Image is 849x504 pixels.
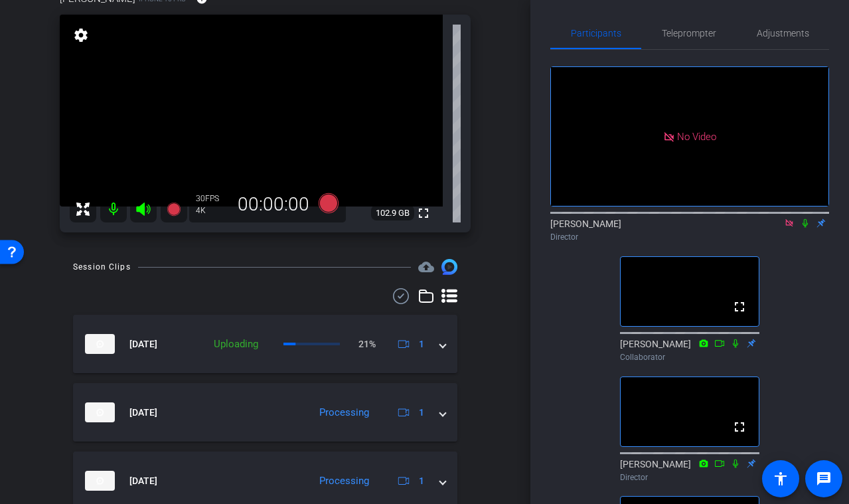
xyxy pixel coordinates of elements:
span: Adjustments [757,29,809,38]
span: Teleprompter [662,29,716,38]
mat-icon: cloud_upload [418,259,434,275]
img: thumb-nail [85,334,115,354]
div: Collaborator [620,351,759,363]
mat-expansion-panel-header: thumb-nail[DATE]Uploading21%1 [73,315,457,373]
img: thumb-nail [85,402,115,422]
mat-icon: fullscreen [732,299,747,315]
div: 4K [196,205,229,216]
span: [DATE] [129,337,157,351]
span: 1 [419,474,424,488]
div: [PERSON_NAME] [620,458,759,483]
p: 21% [358,337,376,351]
div: Processing [313,473,376,489]
span: Destinations for your clips [418,259,434,275]
span: No Video [677,130,716,142]
mat-icon: message [816,471,832,487]
span: FPS [205,194,219,203]
img: Session clips [441,259,457,275]
span: [DATE] [129,406,157,420]
span: 102.9 GB [371,205,414,221]
div: 30 [196,193,229,204]
mat-icon: accessibility [773,471,789,487]
div: Session Clips [73,260,131,274]
div: [PERSON_NAME] [620,337,759,363]
div: [PERSON_NAME] [550,217,829,243]
mat-icon: settings [72,27,90,43]
mat-icon: fullscreen [732,419,747,435]
div: Uploading [207,337,265,352]
div: 00:00:00 [229,193,318,216]
div: Director [550,231,829,243]
mat-icon: fullscreen [416,205,431,221]
span: 1 [419,337,424,351]
span: [DATE] [129,474,157,488]
span: 1 [419,406,424,420]
div: Director [620,471,759,483]
img: thumb-nail [85,471,115,491]
mat-expansion-panel-header: thumb-nail[DATE]Processing1 [73,383,457,442]
span: Participants [571,29,621,38]
div: Processing [313,405,376,420]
